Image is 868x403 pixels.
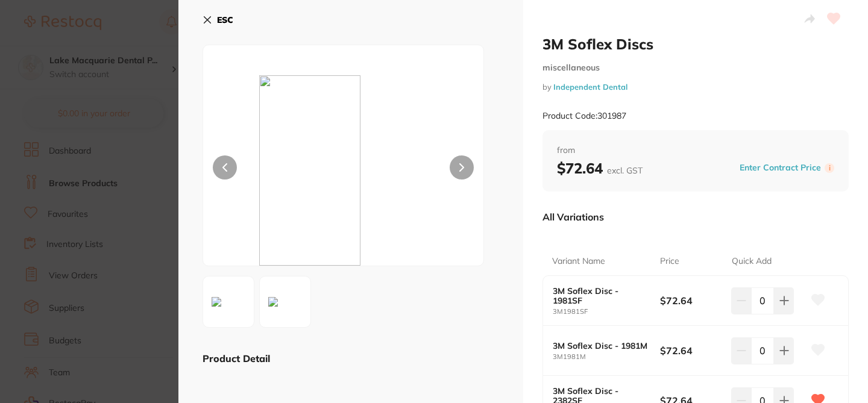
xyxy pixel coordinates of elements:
a: Independent Dental [553,82,627,92]
small: by [542,83,849,92]
button: Enter Contract Price [736,162,825,173]
b: 3M Soflex Disc - 1981SF [553,286,649,305]
p: Price [660,255,679,267]
span: from [557,145,834,157]
b: $72.64 [660,344,725,357]
img: NC5wbmc [259,75,427,266]
b: 3M Soflex Disc - 1981M [553,341,649,351]
b: $72.64 [660,294,725,307]
small: miscellaneous [542,63,849,73]
b: ESC [217,14,233,25]
img: cm9kdWN0LmpwZw [263,292,283,311]
button: ESC [203,10,233,30]
small: 3M1981M [553,353,660,361]
p: Quick Add [732,255,772,267]
p: Variant Name [552,255,605,267]
label: i [825,163,834,173]
span: excl. GST [607,165,643,176]
b: Product Detail [203,352,270,364]
small: 3M1981SF [553,308,660,316]
h2: 3M Soflex Discs [542,35,849,53]
img: NC5wbmc [207,292,226,311]
p: All Variations [542,211,604,223]
small: Product Code: 301987 [542,111,626,121]
b: $72.64 [557,159,643,177]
